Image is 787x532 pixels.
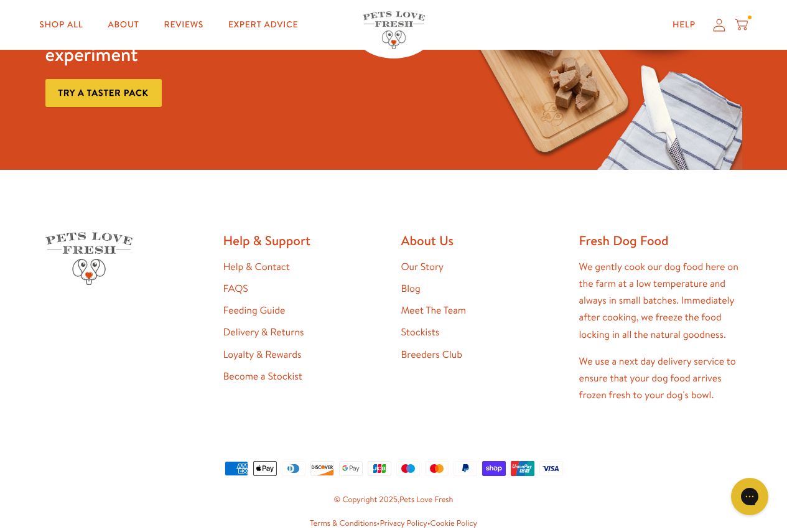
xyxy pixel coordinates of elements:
[579,259,742,343] p: We gently cook our dog food here on the farm at a low temperature and always in small batches. Im...
[223,232,386,249] h2: Help & Support
[579,353,742,404] p: We use a next day delivery service to ensure that your dog food arrives frozen fresh to your dog'...
[363,11,425,49] img: Pets Love Fresh
[223,282,248,296] a: FAQS
[401,325,440,339] a: Stockists
[223,348,302,362] a: Loyalty & Rewards
[45,232,133,285] img: Pets Love Fresh
[579,232,742,249] h2: Fresh Dog Food
[380,518,427,529] a: Privacy Policy
[29,12,93,37] a: Shop All
[218,12,308,37] a: Expert Advice
[401,282,421,296] a: Blog
[98,12,149,37] a: About
[45,79,162,107] a: Try a taster pack
[401,348,462,362] a: Breeders Club
[223,370,302,383] a: Become a Stockist
[223,304,286,317] a: Feeding Guide
[45,18,330,67] h3: Dog food that isn't a chemistry experiment
[401,260,444,274] a: Our Story
[45,517,742,531] small: • •
[663,12,706,37] a: Help
[154,12,213,37] a: Reviews
[223,260,290,274] a: Help & Contact
[399,494,453,505] a: Pets Love Fresh
[431,518,477,529] a: Cookie Policy
[223,325,304,339] a: Delivery & Returns
[401,232,564,249] h2: About Us
[725,474,775,520] iframe: Gorgias live chat messenger
[45,493,742,507] small: © Copyright 2025,
[310,518,377,529] a: Terms & Conditions
[401,304,466,317] a: Meet The Team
